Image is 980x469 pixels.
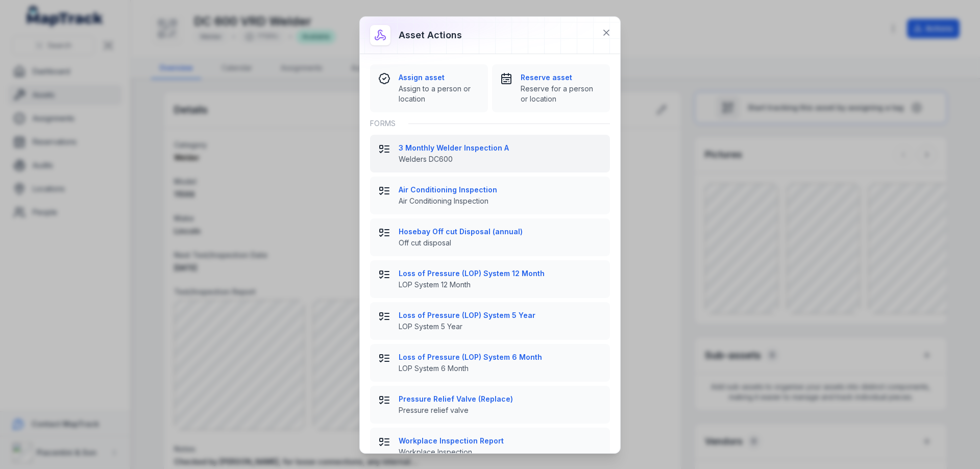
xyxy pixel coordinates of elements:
span: LOP System 12 Month [399,280,602,290]
span: Air Conditioning Inspection [399,196,602,206]
strong: Loss of Pressure (LOP) System 5 Year [399,310,602,320]
strong: Hosebay Off cut Disposal (annual) [399,227,602,237]
button: Assign assetAssign to a person or location [370,64,488,112]
span: Workplace Inspection [399,447,602,457]
button: Workplace Inspection ReportWorkplace Inspection [370,428,610,465]
span: LOP System 6 Month [399,363,602,374]
span: Assign to a person or location [399,84,480,104]
button: Pressure Relief Valve (Replace)Pressure relief valve [370,386,610,424]
strong: Reserve asset [521,72,602,83]
button: Reserve assetReserve for a person or location [492,64,610,112]
button: 3 Monthly Welder Inspection AWelders DC600 [370,135,610,172]
button: Air Conditioning InspectionAir Conditioning Inspection [370,177,610,214]
strong: Workplace Inspection Report [399,436,602,446]
strong: Assign asset [399,72,480,83]
button: Loss of Pressure (LOP) System 6 MonthLOP System 6 Month [370,344,610,382]
strong: Loss of Pressure (LOP) System 12 Month [399,268,602,279]
span: Welders DC600 [399,154,602,164]
span: LOP System 5 Year [399,322,602,332]
span: Reserve for a person or location [521,84,602,104]
h3: Asset actions [399,28,462,42]
button: Loss of Pressure (LOP) System 5 YearLOP System 5 Year [370,302,610,340]
span: Off cut disposal [399,238,602,248]
strong: Loss of Pressure (LOP) System 6 Month [399,352,602,362]
strong: Air Conditioning Inspection [399,185,602,195]
span: Pressure relief valve [399,405,602,415]
strong: 3 Monthly Welder Inspection A [399,143,602,153]
strong: Pressure Relief Valve (Replace) [399,394,602,404]
div: Forms [370,112,610,135]
button: Loss of Pressure (LOP) System 12 MonthLOP System 12 Month [370,260,610,298]
button: Hosebay Off cut Disposal (annual)Off cut disposal [370,218,610,256]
